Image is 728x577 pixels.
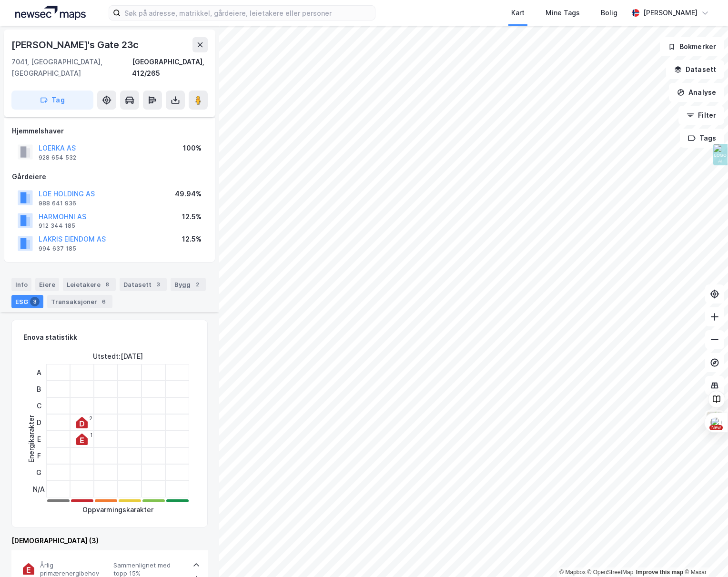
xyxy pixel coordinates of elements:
div: 928 654 532 [39,154,76,162]
div: Oppvarmingskarakter [82,504,153,516]
div: 12.5% [182,211,202,223]
a: Mapbox [559,569,586,576]
div: C [33,397,45,414]
div: N/A [33,481,45,497]
button: Analyse [669,83,724,102]
div: 3 [30,297,40,306]
div: Info [11,278,31,291]
div: 1 [90,432,92,438]
div: Eiere [35,278,59,291]
div: Bolig [601,7,617,19]
div: ESG [11,295,43,308]
button: Tag [11,91,93,110]
div: 100% [183,142,202,154]
div: 6 [99,297,109,306]
div: D [33,414,45,431]
div: Energikarakter [26,415,37,463]
div: Utstedt : [DATE] [93,351,143,362]
button: Datasett [666,60,724,79]
div: A [33,364,45,381]
div: G [33,464,45,481]
div: [GEOGRAPHIC_DATA], 412/265 [132,56,208,79]
div: 12.5% [182,233,202,245]
div: B [33,381,45,397]
button: Bokmerker [660,37,724,56]
div: 994 637 185 [39,245,76,253]
div: Datasett [120,278,167,291]
div: 912 344 185 [39,222,75,230]
img: logo.a4113a55bc3d86da70a041830d287a7e.svg [15,6,86,20]
div: 3 [153,280,163,289]
div: [DEMOGRAPHIC_DATA] (3) [11,535,208,547]
button: Tags [680,129,724,148]
input: Søk på adresse, matrikkel, gårdeiere, leietakere eller personer [121,6,375,20]
div: Hjemmelshaver [12,125,207,137]
div: 49.94% [175,188,202,200]
div: Enova statistikk [23,332,77,343]
div: 7041, [GEOGRAPHIC_DATA], [GEOGRAPHIC_DATA] [11,56,132,79]
div: F [33,447,45,464]
div: 2 [89,415,92,421]
iframe: Chat Widget [680,531,728,577]
a: OpenStreetMap [587,569,634,576]
div: [PERSON_NAME]'s Gate 23c [11,37,141,52]
div: Kart [511,7,525,19]
div: Mine Tags [546,7,580,19]
div: 2 [192,280,202,289]
div: Bygg [171,278,206,291]
a: Improve this map [636,569,683,576]
div: Leietakere [63,278,116,291]
div: 8 [102,280,112,289]
div: Gårdeiere [12,171,207,182]
div: Transaksjoner [47,295,112,308]
div: 988 641 936 [39,200,76,207]
div: E [33,431,45,447]
div: Kontrollprogram for chat [680,531,728,577]
button: Filter [678,106,724,125]
div: [PERSON_NAME] [643,7,698,19]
